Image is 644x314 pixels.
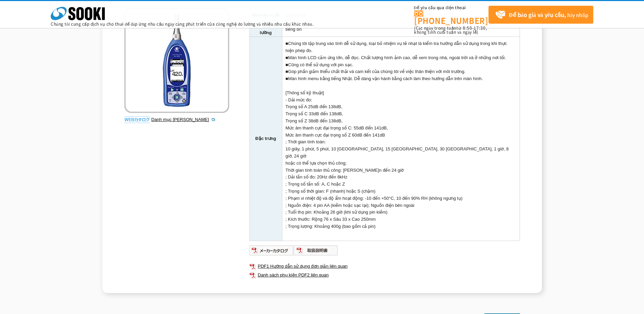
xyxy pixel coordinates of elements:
font: Thời gian tính toán thủ công: [PERSON_NAME]n đến 24 giờ [286,168,404,173]
font: (Các ngày trong tuần [414,25,456,31]
font: Các mục đo lường [253,23,278,35]
font: Danh mục [PERSON_NAME] [151,117,209,122]
a: Để báo giá và yêu cầu,hãy nhấp vào đây [488,6,593,24]
font: - [472,25,474,31]
a: hướng dẫn vận hành [294,249,338,255]
a: Danh mục nhà sản xuất [249,249,294,255]
a: PDF1 Hướng dẫn sử dụng đơn giản liên quan [249,262,520,271]
font: ; Phạm vi nhiệt độ và độ ẩm hoạt động: -10 đến +50°C, 10 đến 90% RH (không ngưng tụ) [286,196,463,201]
font: ; Trọng số tần số: A, C hoặc Z [286,182,345,187]
font: - Dải mức đo: [286,97,312,102]
font: Trọng số A 25dB đến 138dB, [286,104,342,110]
font: từ 8:50 [456,25,472,31]
font: hãy nhấp vào đây [495,11,588,35]
font: hoặc có thể lựa chọn thủ công; [286,161,347,166]
a: [PHONE_NUMBER] [414,10,488,24]
img: Máy đo mức âm thanh tiêu chuẩn NL-42AEX [124,8,229,113]
img: hướng dẫn vận hành [294,245,338,256]
font: 17:30 [474,25,486,31]
font: Danh sách phụ kiện PDF2 liên quan [258,272,329,277]
img: Danh mục nhà sản xuất [249,245,294,256]
font: Để yêu cầu qua điện thoại [414,5,466,10]
font: Đặc trưng [255,136,276,141]
font: ; Trọng số thời gian: F (nhanh) hoặc S (chậm) [286,189,376,194]
font: [Thông số kỹ thuật] [286,90,324,95]
font: ■Màn hình LCD cảm ứng lớn, dễ đọc. Chất lượng hình ảnh cao, dễ xem trong nhà, ngoài trời và ở nhữ... [286,55,506,60]
font: ; Nguồn điện: 4 pin AA (kiềm hoặc sạc lại); Nguồn điện bên ngoài [286,203,414,208]
font: , không tính cuối tuần và ngày lễ) [414,25,487,35]
a: Danh sách phụ kiện PDF2 liên quan [249,271,520,280]
font: Trọng số Z 38dB đến 138dB, [286,118,343,123]
font: ■Góp phần giảm thiểu chất thải và cam kết của chúng tôi về việc thân thiện với môi trường. [286,69,466,74]
font: Mức âm thanh cực đại trọng số C: 55dB đến 141dB, [286,125,388,130]
font: ■Cũng có thể sử dụng với pin sạc. [286,62,353,67]
font: Trọng số C 33dB đến 138dB, [286,111,343,116]
font: [PHONE_NUMBER] [414,15,488,26]
font: Mức âm thanh cực đại trọng số Z 60dB đến 141dB [286,132,385,138]
font: ; Trọng lượng: Khoảng 400g (bao gồm cả pin) [286,224,376,229]
img: Danh mục web [124,116,150,123]
font: ; Tuổi thọ pin: Khoảng 26 giờ (khi sử dụng pin kiềm) [286,210,388,215]
font: 10 giây, 1 phút, 5 phút, 10 [GEOGRAPHIC_DATA], 15 [GEOGRAPHIC_DATA], 30 [GEOGRAPHIC_DATA], 1 giờ,... [286,146,509,159]
font: ■Chúng tôi tập trung vào tính dễ sử dụng, loại bỏ nhiệm vụ tẻ nhạt là kiểm tra hướng dẫn sử dụng ... [286,41,507,53]
font: Để báo giá và yêu cầu, [509,10,566,19]
a: Danh mục [PERSON_NAME] [151,117,216,122]
font: ■Màn hình menu bằng tiếng Nhật. Dễ dàng vận hành bằng cách làm theo hướng dẫn trên màn hình. [286,76,483,81]
font: ; Thời gian tính toán: [286,140,326,145]
font: Chúng tôi cung cấp dịch vụ cho thuê để đáp ứng nhu cầu ngày càng phát triển của công nghệ đo lườn... [51,21,313,27]
font: PDF1 Hướng dẫn sử dụng đơn giản liên quan [258,264,348,269]
font: ; Dải tần số đo: 20Hz đến 8kHz [286,175,348,180]
font: ; Kích thước: Rộng 76 x Sâu 33 x Cao 250mm [286,217,376,222]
